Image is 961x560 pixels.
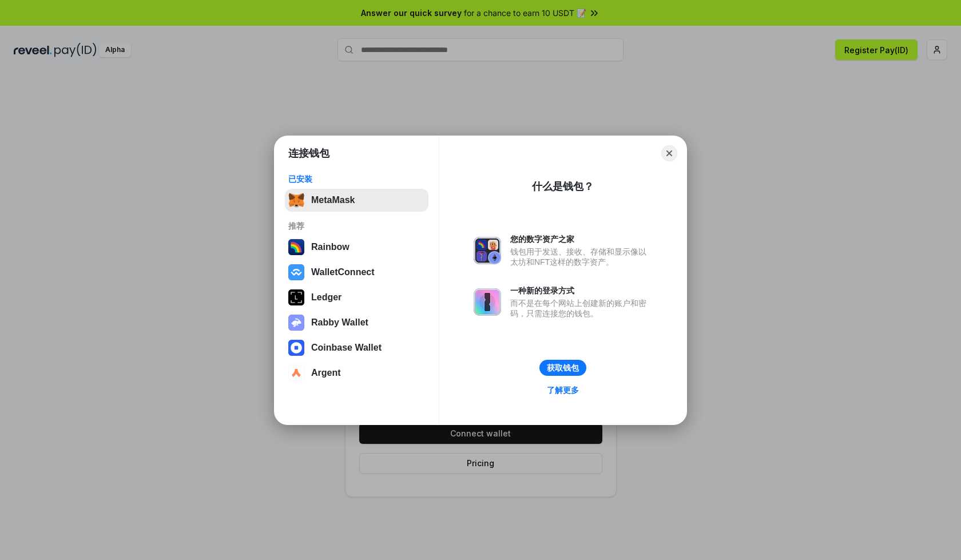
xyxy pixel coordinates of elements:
[547,363,579,373] div: 获取钱包
[285,311,428,334] button: Rabby Wallet
[510,234,652,244] div: 您的数字资产之家
[288,289,304,305] img: svg+xml,%3Csvg%20xmlns%3D%22http%3A%2F%2Fwww.w3.org%2F2000%2Fsvg%22%20width%3D%2228%22%20height%3...
[311,317,368,328] div: Rabby Wallet
[311,368,341,378] div: Argent
[532,180,594,193] div: 什么是钱包？
[288,315,304,331] img: svg+xml,%3Csvg%20xmlns%3D%22http%3A%2F%2Fwww.w3.org%2F2000%2Fsvg%22%20fill%3D%22none%22%20viewBox...
[285,286,428,309] button: Ledger
[285,236,428,259] button: Rainbow
[510,298,652,319] div: 而不是在每个网站上创建新的账户和密码，只需连接您的钱包。
[540,383,586,398] a: 了解更多
[285,261,428,284] button: WalletConnect
[288,365,304,381] img: svg+xml,%3Csvg%20width%3D%2228%22%20height%3D%2228%22%20viewBox%3D%220%200%2028%2028%22%20fill%3D...
[510,285,652,296] div: 一种新的登录方式
[311,343,382,353] div: Coinbase Wallet
[288,192,304,208] img: svg+xml,%3Csvg%20fill%3D%22none%22%20height%3D%2233%22%20viewBox%3D%220%200%2035%2033%22%20width%...
[288,146,329,160] h1: 连接钱包
[311,267,375,277] div: WalletConnect
[311,195,355,205] div: MetaMask
[288,221,425,231] div: 推荐
[288,174,425,184] div: 已安装
[285,189,428,212] button: MetaMask
[285,362,428,384] button: Argent
[661,145,677,161] button: Close
[288,340,304,356] img: svg+xml,%3Csvg%20width%3D%2228%22%20height%3D%2228%22%20viewBox%3D%220%200%2028%2028%22%20fill%3D...
[288,264,304,280] img: svg+xml,%3Csvg%20width%3D%2228%22%20height%3D%2228%22%20viewBox%3D%220%200%2028%2028%22%20fill%3D...
[547,385,579,395] div: 了解更多
[311,292,341,303] div: Ledger
[539,360,586,376] button: 获取钱包
[474,288,501,316] img: svg+xml,%3Csvg%20xmlns%3D%22http%3A%2F%2Fwww.w3.org%2F2000%2Fsvg%22%20fill%3D%22none%22%20viewBox...
[288,239,304,255] img: svg+xml,%3Csvg%20width%3D%22120%22%20height%3D%22120%22%20viewBox%3D%220%200%20120%20120%22%20fil...
[510,247,652,267] div: 钱包用于发送、接收、存储和显示像以太坊和NFT这样的数字资产。
[474,237,501,264] img: svg+xml,%3Csvg%20xmlns%3D%22http%3A%2F%2Fwww.w3.org%2F2000%2Fsvg%22%20fill%3D%22none%22%20viewBox...
[311,242,350,252] div: Rainbow
[285,336,428,359] button: Coinbase Wallet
